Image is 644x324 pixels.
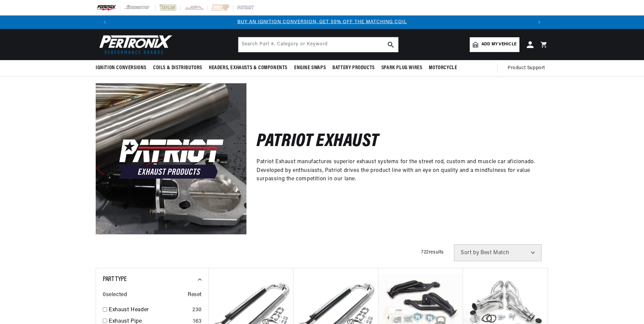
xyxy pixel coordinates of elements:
[461,250,479,256] span: Sort by
[508,64,545,72] span: Product Support
[209,64,287,72] span: Headers, Exhausts & Components
[96,83,246,234] img: Patriot Exhaust
[533,15,546,29] button: Translation missing: en.sections.announcements.next_announcement
[150,60,205,76] summary: Coils & Distributors
[332,64,375,72] span: Battery Products
[96,33,173,56] img: Pertronix
[103,276,127,283] span: Part Type
[153,64,202,72] span: Coils & Distributors
[205,60,291,76] summary: Headers, Exhausts & Components
[470,37,519,52] a: Add my vehicle
[454,244,542,261] select: Sort by
[188,291,202,299] span: Reset
[98,15,111,29] button: Translation missing: en.sections.announcements.previous_announcement
[192,306,202,315] div: 230
[421,250,444,255] span: 722 results
[291,60,329,76] summary: Engine Swaps
[481,41,516,48] span: Add my vehicle
[378,60,426,76] summary: Spark Plug Wires
[111,18,533,26] div: Announcement
[79,15,565,29] slideshow-component: Translation missing: en.sections.announcements.announcement_bar
[425,60,460,76] summary: Motorcycle
[96,60,150,76] summary: Ignition Conversions
[96,64,146,72] span: Ignition Conversions
[109,306,190,315] a: Exhaust Header
[383,37,398,52] button: search button
[429,64,457,72] span: Motorcycle
[294,64,326,72] span: Engine Swaps
[103,291,127,299] span: 0 selected
[111,18,533,26] div: 1 of 3
[238,37,398,52] input: Search Part #, Category or Keyword
[257,134,378,150] h2: Patriot Exhaust
[508,60,548,76] summary: Product Support
[257,158,538,184] p: Patriot Exhaust manufactures superior exhaust systems for the street rod, custom and muscle car a...
[329,60,378,76] summary: Battery Products
[381,64,422,72] span: Spark Plug Wires
[237,19,407,25] a: BUY AN IGNITION CONVERSION, GET 50% OFF THE MATCHING COIL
